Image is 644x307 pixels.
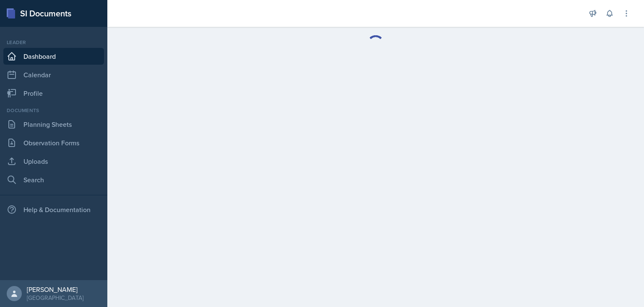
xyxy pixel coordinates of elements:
a: Planning Sheets [3,116,104,133]
a: Search [3,171,104,188]
a: Calendar [3,66,104,83]
div: Leader [3,39,104,46]
a: Observation Forms [3,134,104,151]
div: Documents [3,107,104,114]
a: Profile [3,85,104,102]
a: Dashboard [3,48,104,65]
div: [GEOGRAPHIC_DATA] [27,294,83,302]
div: [PERSON_NAME] [27,285,83,294]
a: Uploads [3,153,104,170]
div: Help & Documentation [3,201,104,218]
